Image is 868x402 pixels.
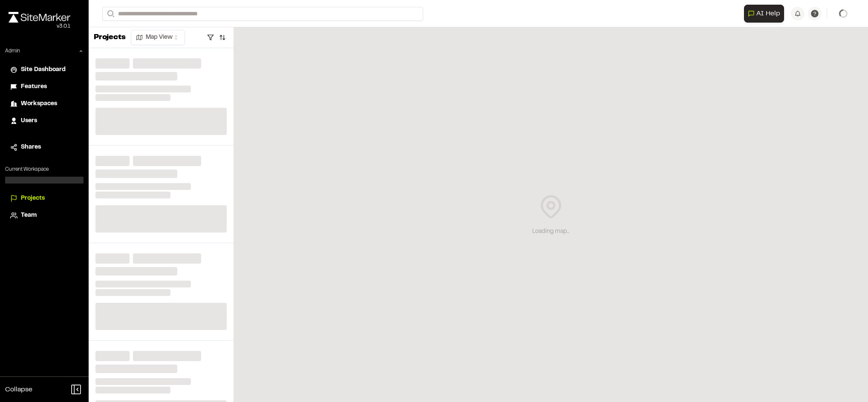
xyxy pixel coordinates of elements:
span: Projects [21,194,45,203]
a: Users [10,116,78,126]
a: Features [10,82,78,92]
span: Collapse [5,385,32,395]
span: Workspaces [21,99,57,109]
a: Projects [10,194,78,203]
a: Shares [10,143,78,152]
div: Oh geez...please don't... [9,23,70,30]
p: Admin [5,47,20,55]
p: Projects [94,32,126,43]
a: Site Dashboard [10,65,78,75]
button: Open AI Assistant [744,5,784,23]
span: Team [21,211,37,220]
img: rebrand.png [9,12,70,23]
p: Current Workspace [5,166,84,173]
a: Team [10,211,78,220]
button: Search [102,7,118,21]
span: Shares [21,143,41,152]
div: Loading map... [532,227,569,236]
a: Workspaces [10,99,78,109]
span: AI Help [756,9,780,19]
span: Features [21,82,47,92]
span: Site Dashboard [21,65,66,75]
span: Users [21,116,37,126]
div: Open AI Assistant [744,5,787,23]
